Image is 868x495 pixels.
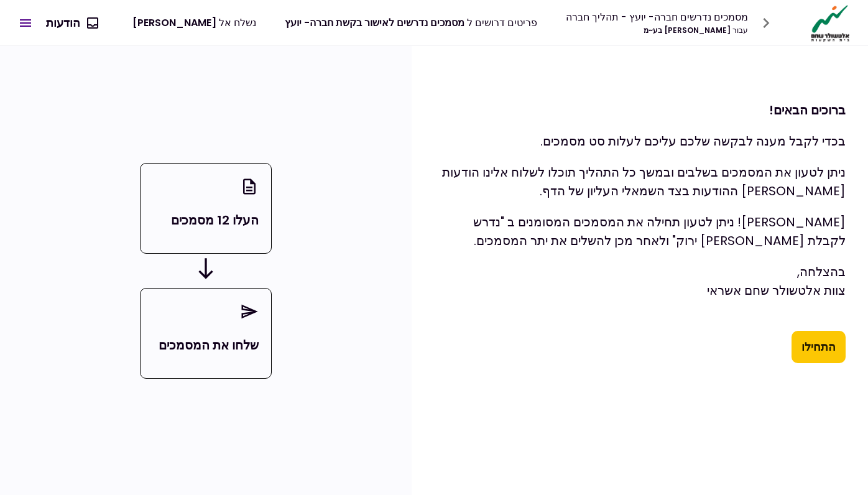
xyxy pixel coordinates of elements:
span: עבור [732,25,748,35]
button: הודעות [36,7,108,39]
span: מסמכים נדרשים לאישור בקשת חברה- יועץ [285,16,464,30]
p: ניתן לטעון את המסמכים בשלבים ובמשך כל התהליך תוכלו לשלוח אלינו הודעות [PERSON_NAME] ההודעות בצד ה... [434,163,846,200]
p: [PERSON_NAME]! ניתן לטעון תחילה את המסמכים המסומנים ב "נדרש לקבלת [PERSON_NAME] ירוק" ולאחר מכן ל... [434,213,846,250]
p: בהצלחה, צוות אלטשולר שחם אשראי [434,262,846,300]
p: העלו 12 מסמכים [153,211,259,229]
img: Logo [808,4,853,42]
span: [PERSON_NAME] [132,16,216,30]
div: נשלח אל [132,15,256,30]
button: התחילו [792,331,846,363]
div: מסמכים נדרשים חברה- יועץ - תהליך חברה [566,9,748,25]
strong: ברוכים הבאים! [769,101,846,119]
p: שלחו את המסמכים [153,336,259,354]
div: פריטים דרושים ל [285,15,537,30]
p: בכדי לקבל מענה לבקשה שלכם עליכם לעלות סט מסמכים. [434,132,846,150]
div: [PERSON_NAME] בע~מ [566,25,748,36]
